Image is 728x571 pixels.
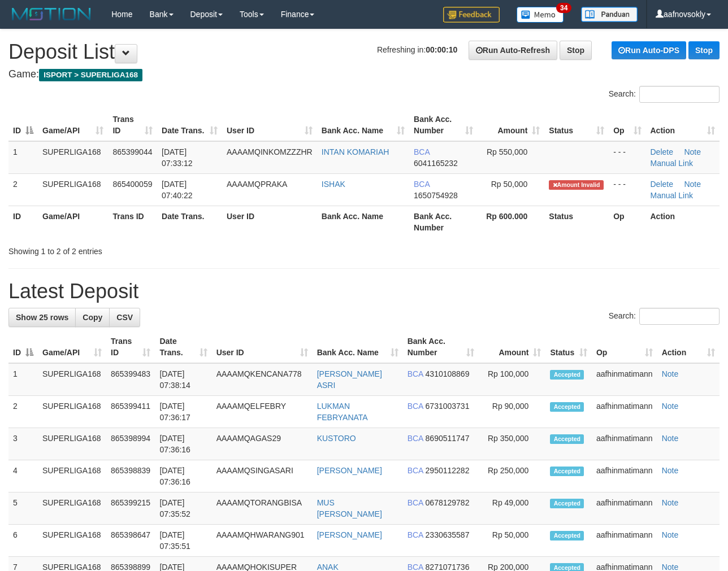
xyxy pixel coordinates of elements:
[8,173,38,206] td: 2
[592,331,657,363] th: Op: activate to sort column ascending
[212,331,313,363] th: User ID: activate to sort column ascending
[38,363,106,396] td: SUPERLIGA168
[112,180,152,189] span: 865400059
[8,308,76,327] a: Show 25 rows
[662,498,679,507] a: Note
[609,86,720,103] label: Search:
[38,109,108,141] th: Game/API: activate to sort column ascending
[317,530,382,539] a: [PERSON_NAME]
[112,147,152,156] span: 865399044
[317,498,382,518] a: MUS [PERSON_NAME]
[550,402,584,412] span: Accepted
[155,396,211,428] td: [DATE] 07:36:17
[545,331,592,363] th: Status: activate to sort column ascending
[212,525,313,557] td: AAAAMQHWARANG901
[155,525,211,557] td: [DATE] 07:35:51
[517,7,564,23] img: Button%20Memo.svg
[403,331,479,363] th: Bank Acc. Number: activate to sort column ascending
[8,109,38,141] th: ID: activate to sort column descending
[646,206,720,238] th: Action
[8,396,38,428] td: 2
[8,492,38,525] td: 5
[662,402,679,411] a: Note
[544,109,609,141] th: Status: activate to sort column ascending
[592,492,657,525] td: aafhinmatimann
[662,530,679,539] a: Note
[592,525,657,557] td: aafhinmatimann
[222,206,317,238] th: User ID
[8,6,94,23] img: MOTION_logo.png
[38,492,106,525] td: SUPERLIGA168
[651,147,673,156] a: Delete
[426,498,470,507] span: Copy 0678129782 to clipboard
[550,531,584,541] span: Accepted
[157,206,222,238] th: Date Trans.
[317,402,368,422] a: LUKMAN FEBRYANATA
[478,109,544,141] th: Amount: activate to sort column ascending
[550,499,584,508] span: Accepted
[592,396,657,428] td: aafhinmatimann
[155,363,211,396] td: [DATE] 07:38:14
[377,45,457,54] span: Refreshing in:
[227,147,313,156] span: AAAAMQINKOMZZZHR
[408,402,423,411] span: BCA
[38,428,106,460] td: SUPERLIGA168
[639,86,720,103] input: Search:
[155,331,211,363] th: Date Trans.: activate to sort column ascending
[609,206,645,238] th: Op
[106,428,155,460] td: 865398994
[38,525,106,557] td: SUPERLIGA168
[155,460,211,492] td: [DATE] 07:36:16
[639,308,720,325] input: Search:
[157,109,222,141] th: Date Trans.: activate to sort column ascending
[212,396,313,428] td: AAAAMQELFEBRY
[322,180,345,189] a: ISHAK
[106,460,155,492] td: 865398839
[479,460,545,492] td: Rp 250,000
[38,206,108,238] th: Game/API
[408,498,423,507] span: BCA
[408,369,423,378] span: BCA
[38,173,108,206] td: SUPERLIGA168
[109,308,140,327] a: CSV
[8,428,38,460] td: 3
[426,466,470,475] span: Copy 2950112282 to clipboard
[39,69,142,81] span: ISPORT > SUPERLIGA168
[544,206,609,238] th: Status
[408,466,423,475] span: BCA
[212,492,313,525] td: AAAAMQTORANGBISA
[662,434,679,443] a: Note
[609,308,720,325] label: Search:
[38,396,106,428] td: SUPERLIGA168
[414,147,430,156] span: BCA
[8,141,38,174] td: 1
[414,159,458,168] span: Copy 6041165232 to clipboard
[684,147,701,156] a: Note
[651,191,694,200] a: Manual Link
[322,147,389,156] a: INTAN KOMARIAH
[38,460,106,492] td: SUPERLIGA168
[426,45,457,54] strong: 00:00:10
[662,369,679,378] a: Note
[317,206,409,238] th: Bank Acc. Name
[609,173,645,206] td: - - -
[651,159,694,168] a: Manual Link
[317,369,382,390] a: [PERSON_NAME] ASRI
[108,109,157,141] th: Trans ID: activate to sort column ascending
[106,525,155,557] td: 865398647
[408,434,423,443] span: BCA
[688,41,720,59] a: Stop
[426,402,470,411] span: Copy 6731003731 to clipboard
[106,492,155,525] td: 865399215
[646,109,720,141] th: Action: activate to sort column ascending
[75,308,110,327] a: Copy
[651,180,673,189] a: Delete
[469,41,557,60] a: Run Auto-Refresh
[8,331,38,363] th: ID: activate to sort column descending
[560,41,592,60] a: Stop
[222,109,317,141] th: User ID: activate to sort column ascending
[592,363,657,396] td: aafhinmatimann
[609,109,645,141] th: Op: activate to sort column ascending
[8,525,38,557] td: 6
[8,41,720,63] h1: Deposit List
